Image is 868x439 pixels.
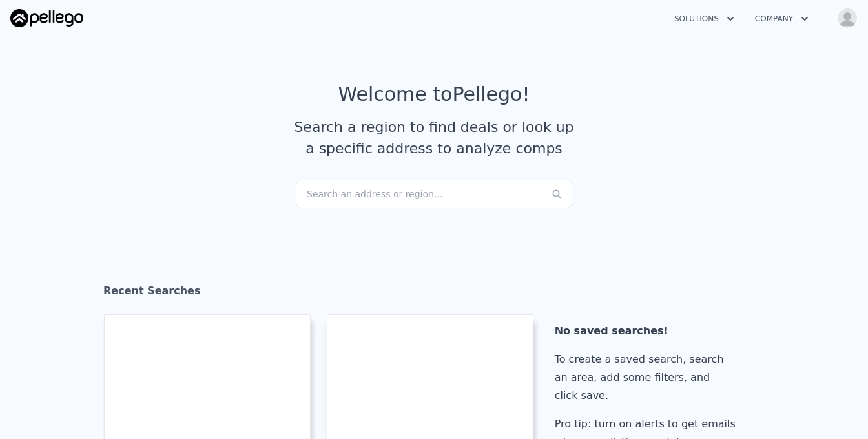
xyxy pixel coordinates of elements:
div: Recent Searches [103,273,765,314]
div: To create a saved search, search an area, add some filters, and click save. [555,350,741,405]
img: Pellego [10,9,83,27]
div: Search an address or region... [296,180,572,208]
button: Company [745,7,819,30]
div: No saved searches! [555,322,741,340]
img: avatar [837,8,858,28]
div: Welcome to Pellego ! [338,83,530,106]
div: Search a region to find deals or look up a specific address to analyze comps [289,116,579,159]
button: Solutions [664,7,745,30]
